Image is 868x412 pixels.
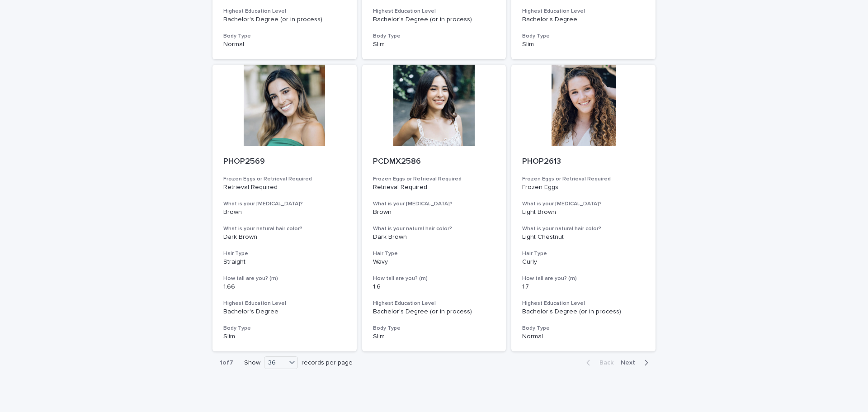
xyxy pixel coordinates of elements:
[373,333,495,341] p: Slim
[373,283,495,291] p: 1.6
[522,208,645,216] p: Light Brown
[373,200,495,208] h3: What is your [MEDICAL_DATA]?
[302,359,353,367] p: records per page
[522,250,645,257] h3: Hair Type
[522,184,645,191] p: Frozen Eggs
[223,325,346,332] h3: Body Type
[522,300,645,307] h3: Highest Education Level
[522,16,645,24] p: Bachelor's Degree
[373,208,495,216] p: Brown
[212,352,241,374] p: 1 of 7
[223,333,346,341] p: Slim
[373,41,495,48] p: Slim
[522,8,645,15] h3: Highest Education Level
[223,8,346,15] h3: Highest Education Level
[522,157,645,167] p: PHOP2613
[522,275,645,282] h3: How tall are you? (m)
[223,225,346,232] h3: What is your natural hair color?
[212,65,357,352] a: PHOP2569Frozen Eggs or Retrieval RequiredRetrieval RequiredWhat is your [MEDICAL_DATA]?BrownWhat ...
[373,275,495,282] h3: How tall are you? (m)
[223,41,346,48] p: Normal
[373,233,495,241] p: Dark Brown
[373,308,495,316] p: Bachelor's Degree (or in process)
[522,233,645,241] p: Light Chestnut
[223,308,346,316] p: Bachelor's Degree
[223,184,346,191] p: Retrieval Required
[223,300,346,307] h3: Highest Education Level
[522,333,645,341] p: Normal
[244,359,260,367] p: Show
[223,250,346,257] h3: Hair Type
[617,359,656,367] button: Next
[373,325,495,332] h3: Body Type
[579,359,617,367] button: Back
[373,250,495,257] h3: Hair Type
[621,360,641,366] span: Next
[522,283,645,291] p: 1.7
[373,33,495,40] h3: Body Type
[373,8,495,15] h3: Highest Education Level
[373,175,495,183] h3: Frozen Eggs or Retrieval Required
[373,225,495,232] h3: What is your natural hair color?
[373,184,495,191] p: Retrieval Required
[522,308,645,316] p: Bachelor's Degree (or in process)
[522,325,645,332] h3: Body Type
[223,208,346,216] p: Brown
[223,16,346,24] p: Bachelor's Degree (or in process)
[223,157,346,167] p: PHOP2569
[522,175,645,183] h3: Frozen Eggs or Retrieval Required
[223,283,346,291] p: 1.66
[373,300,495,307] h3: Highest Education Level
[223,258,346,266] p: Straight
[522,258,645,266] p: Curly
[223,233,346,241] p: Dark Brown
[522,33,645,40] h3: Body Type
[522,41,645,48] p: Slim
[522,225,645,232] h3: What is your natural hair color?
[373,258,495,266] p: Wavy
[223,33,346,40] h3: Body Type
[223,200,346,208] h3: What is your [MEDICAL_DATA]?
[594,360,613,366] span: Back
[373,157,495,167] p: PCDMX2586
[511,65,656,352] a: PHOP2613Frozen Eggs or Retrieval RequiredFrozen EggsWhat is your [MEDICAL_DATA]?Light BrownWhat i...
[223,275,346,282] h3: How tall are you? (m)
[522,200,645,208] h3: What is your [MEDICAL_DATA]?
[373,16,495,24] p: Bachelor's Degree (or in process)
[362,65,506,352] a: PCDMX2586Frozen Eggs or Retrieval RequiredRetrieval RequiredWhat is your [MEDICAL_DATA]?BrownWhat...
[264,358,286,368] div: 36
[223,175,346,183] h3: Frozen Eggs or Retrieval Required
